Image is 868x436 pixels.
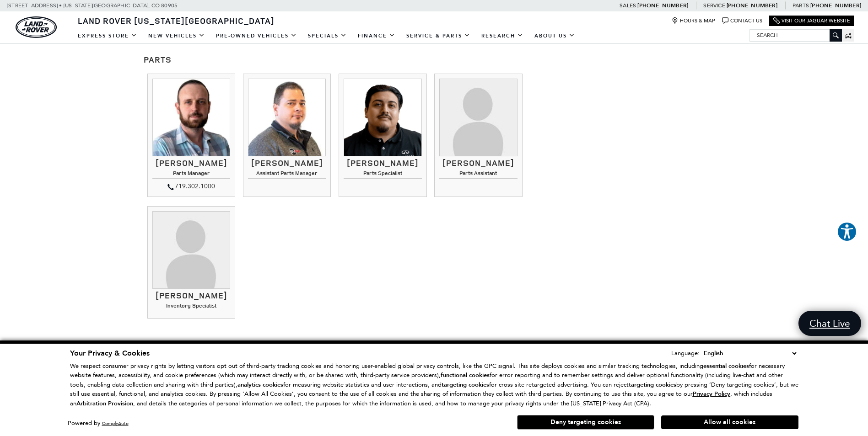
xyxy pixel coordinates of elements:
[805,317,855,330] span: Chat Live
[671,350,700,356] div: Language:
[693,390,730,398] u: Privacy Policy
[629,381,676,389] strong: targeting cookies
[837,222,857,242] button: Explore your accessibility options
[401,28,476,44] a: Service & Parts
[143,28,210,44] a: New Vehicles
[529,28,581,44] a: About Us
[620,2,636,9] span: Sales
[248,159,326,168] h3: [PERSON_NAME]
[210,28,302,44] a: Pre-Owned Vehicles
[661,415,798,429] button: Allow all cookies
[152,159,230,168] h3: [PERSON_NAME]
[16,16,57,38] a: land-rover
[439,170,517,179] h4: Parts Assistant
[70,348,150,358] span: Your Privacy & Cookies
[72,28,143,44] a: EXPRESS STORE
[344,159,421,168] h3: [PERSON_NAME]
[248,170,326,179] h4: Assistant Parts Manager
[152,181,230,192] div: 719.302.1000
[701,348,798,358] select: Language Select
[70,362,798,409] p: We respect consumer privacy rights by letting visitors opt out of third-party tracking cookies an...
[72,15,280,26] a: Land Rover [US_STATE][GEOGRAPHIC_DATA]
[703,2,725,9] span: Service
[793,2,809,9] span: Parts
[152,291,230,300] h3: [PERSON_NAME]
[237,381,283,389] strong: analytics cookies
[517,415,654,430] button: Deny targeting cookies
[344,170,421,179] h4: Parts Specialist
[837,222,857,244] aside: Accessibility Help Desk
[16,16,57,38] img: Land Rover
[76,399,133,408] strong: Arbitration Provision
[72,28,581,44] nav: Main Navigation
[750,30,841,41] input: Search
[152,170,230,179] h4: Parts Manager
[672,17,715,24] a: Hours & Map
[144,55,527,64] h3: Parts
[152,303,230,311] h4: Inventory Specialist
[439,159,517,168] h3: [PERSON_NAME]
[7,2,178,9] a: [STREET_ADDRESS] • [US_STATE][GEOGRAPHIC_DATA], CO 80905
[722,17,762,24] a: Contact Us
[773,17,850,24] a: Visit Our Jaguar Website
[441,371,490,379] strong: functional cookies
[442,381,489,389] strong: targeting cookies
[703,362,749,370] strong: essential cookies
[102,420,129,426] a: ComplyAuto
[798,311,861,336] a: Chat Live
[78,15,275,26] span: Land Rover [US_STATE][GEOGRAPHIC_DATA]
[810,2,861,9] a: [PHONE_NUMBER]
[302,28,352,44] a: Specials
[68,420,129,426] div: Powered by
[352,28,401,44] a: Finance
[637,2,688,9] a: [PHONE_NUMBER]
[476,28,529,44] a: Research
[727,2,777,9] a: [PHONE_NUMBER]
